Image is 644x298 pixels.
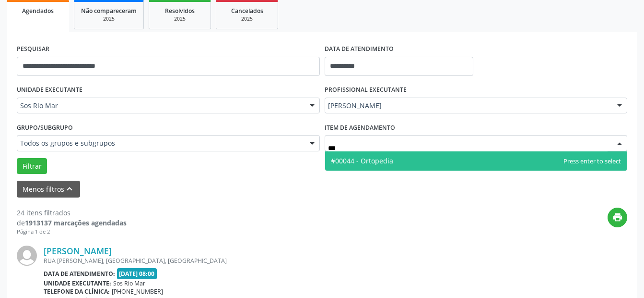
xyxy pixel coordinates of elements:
button: Menos filtroskeyboard_arrow_up [17,181,80,198]
label: UNIDADE EXECUTANTE [17,83,82,98]
div: 2025 [223,15,271,23]
span: Sos Rio Mar [113,279,145,287]
span: [DATE] 08:00 [117,268,157,279]
b: Data de atendimento: [44,270,115,278]
span: Resolvidos [165,7,195,15]
div: 24 itens filtrados [17,208,127,218]
label: PESQUISAR [17,42,49,57]
span: Todos os grupos e subgrupos [20,138,300,148]
img: img [17,246,37,266]
label: Item de agendamento [325,120,395,135]
span: Não compareceram [81,7,137,15]
span: Sos Rio Mar [20,101,300,111]
button: print [608,208,627,227]
div: Página 1 de 2 [17,228,127,236]
div: de [17,218,127,228]
label: Grupo/Subgrupo [17,120,73,135]
i: keyboard_arrow_up [64,184,75,194]
i: print [612,212,623,223]
b: Unidade executante: [44,279,111,287]
label: PROFISSIONAL EXECUTANTE [325,83,407,98]
div: 2025 [156,15,204,23]
div: RUA [PERSON_NAME], [GEOGRAPHIC_DATA], [GEOGRAPHIC_DATA] [44,257,483,265]
span: #00044 - Ortopedia [331,156,393,165]
span: Agendados [22,7,54,15]
span: Cancelados [231,7,263,15]
div: 2025 [81,15,137,23]
span: [PERSON_NAME] [328,101,608,111]
strong: 1913137 marcações agendadas [25,218,127,227]
span: [PHONE_NUMBER] [112,287,163,296]
b: Telefone da clínica: [44,287,110,296]
label: DATA DE ATENDIMENTO [325,42,394,57]
a: [PERSON_NAME] [44,246,112,256]
button: Filtrar [17,158,47,174]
